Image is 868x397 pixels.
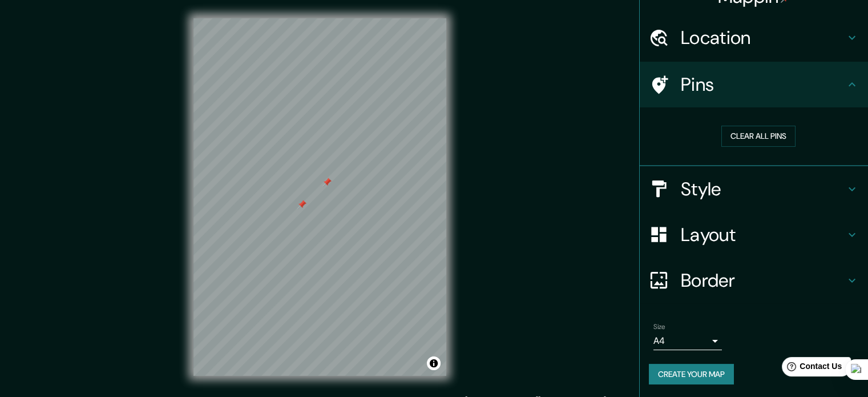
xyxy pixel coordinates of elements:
button: Toggle attribution [427,356,441,370]
h4: Location [681,26,845,49]
div: A4 [653,332,722,350]
label: Size [653,322,665,331]
iframe: Help widget launcher [766,352,855,384]
div: Style [640,166,868,212]
div: Layout [640,212,868,258]
div: Pins [640,62,868,107]
h4: Border [681,269,845,292]
div: Location [640,15,868,61]
h4: Layout [681,223,845,246]
h4: Pins [681,73,845,96]
h4: Style [681,178,845,200]
button: Clear all pins [721,126,796,147]
button: Create your map [649,364,734,385]
canvas: Map [193,18,446,376]
div: Border [640,258,868,303]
